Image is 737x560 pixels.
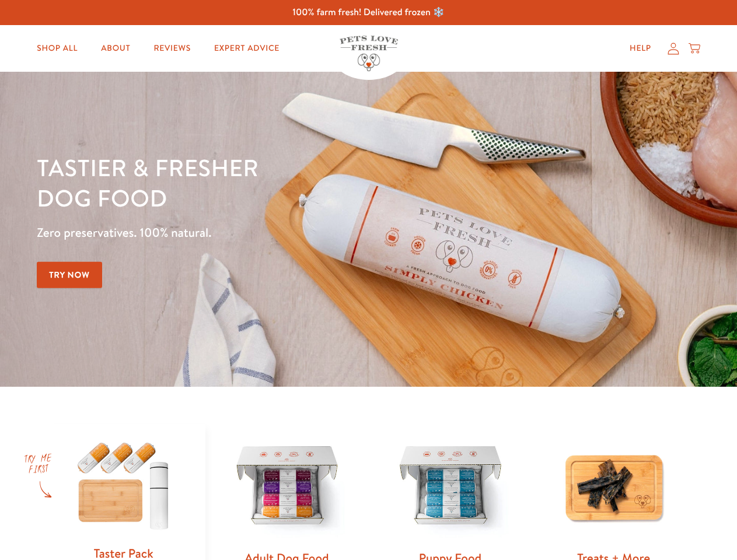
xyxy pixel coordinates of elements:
a: Expert Advice [205,37,289,60]
h1: Tastier & fresher dog food [37,152,479,213]
p: Zero preservatives. 100% natural. [37,222,479,243]
a: Shop All [27,37,87,60]
a: Reviews [144,37,200,60]
a: About [92,37,139,60]
a: Help [620,37,661,60]
a: Try Now [37,262,102,288]
img: Pets Love Fresh [340,36,398,71]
